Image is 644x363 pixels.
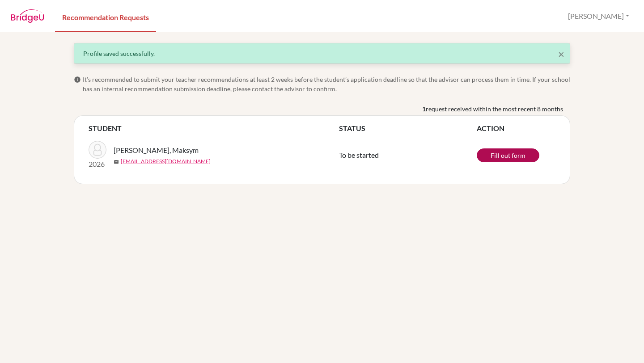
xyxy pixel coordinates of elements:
a: [EMAIL_ADDRESS][DOMAIN_NAME] [121,157,211,165]
a: Fill out form [477,148,539,162]
button: [PERSON_NAME] [564,8,633,25]
span: To be started [339,151,379,159]
span: × [558,47,564,60]
img: Makarov, Maksym [89,141,106,159]
span: It’s recommended to submit your teacher recommendations at least 2 weeks before the student’s app... [83,75,570,93]
button: Close [558,49,564,59]
span: request received within the most recent 8 months [426,104,563,114]
a: Recommendation Requests [55,1,156,32]
div: Profile saved successfully. [83,49,561,58]
b: 1 [422,104,426,114]
th: STUDENT [89,123,339,134]
span: [PERSON_NAME], Maksym [114,145,199,156]
img: BridgeU logo [11,9,44,23]
span: mail [114,159,119,165]
span: info [74,76,81,83]
th: STATUS [339,123,477,134]
p: 2026 [89,159,106,169]
th: ACTION [477,123,555,134]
